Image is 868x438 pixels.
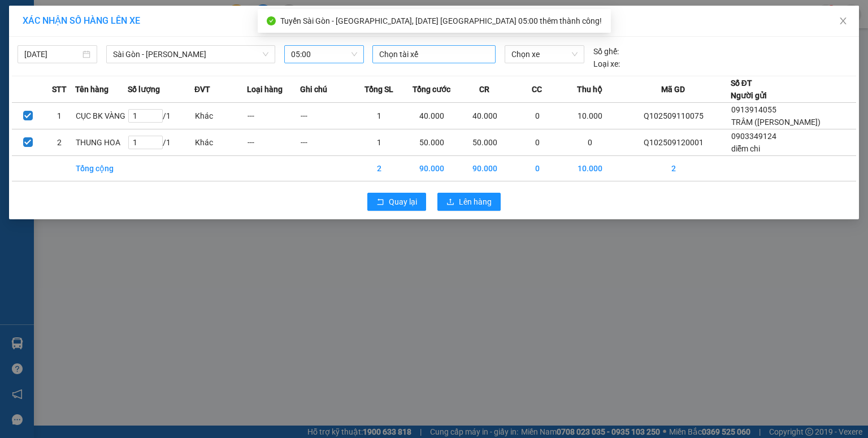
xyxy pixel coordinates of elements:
[194,129,247,156] td: Khác
[458,156,511,181] td: 90.000
[413,83,450,96] span: Tổng cước
[406,103,458,129] td: 40.000
[564,103,617,129] td: 10.000
[262,51,269,58] span: down
[113,46,268,63] span: Sài Gòn - Phương Lâm
[300,103,353,129] td: ---
[44,129,75,156] td: 2
[406,156,458,181] td: 90.000
[291,46,357,63] span: 05:00
[280,16,602,25] span: Tuyến Sài Gòn - [GEOGRAPHIC_DATA], [DATE] [GEOGRAPHIC_DATA] 05:00 thêm thành công!
[458,103,511,129] td: 40.000
[389,196,417,208] span: Quay lại
[532,83,542,96] span: CC
[511,129,563,156] td: 0
[75,83,108,96] span: Tên hàng
[128,83,160,96] span: Số lượng
[353,156,405,181] td: 2
[267,16,276,25] span: check-circle
[52,83,67,96] span: STT
[564,156,617,181] td: 10.000
[353,103,405,129] td: 1
[300,129,353,156] td: ---
[194,83,210,96] span: ĐVT
[617,156,731,181] td: 2
[459,196,492,208] span: Lên hàng
[247,103,300,129] td: ---
[75,156,128,181] td: Tổng cộng
[731,105,776,114] span: 0913914055
[731,77,767,102] div: Số ĐT Người gửi
[364,83,393,96] span: Tổng SL
[577,83,602,96] span: Thu hộ
[194,103,247,129] td: Khác
[446,198,454,207] span: upload
[128,103,194,129] td: / 1
[617,103,731,129] td: Q102509110075
[300,83,327,96] span: Ghi chú
[593,45,619,58] span: Số ghế:
[406,129,458,156] td: 50.000
[353,129,405,156] td: 1
[731,132,776,141] span: 0903349124
[731,118,821,127] span: TRÂM ([PERSON_NAME])
[661,83,685,96] span: Mã GD
[839,16,848,25] span: close
[24,48,80,60] input: 12/09/2025
[479,83,489,96] span: CR
[511,46,577,63] span: Chọn xe
[23,15,140,26] span: XÁC NHẬN SỐ HÀNG LÊN XE
[593,58,620,70] span: Loại xe:
[247,129,300,156] td: ---
[731,144,760,153] span: diễm chi
[511,103,563,129] td: 0
[367,193,426,211] button: rollbackQuay lại
[437,193,501,211] button: uploadLên hàng
[247,83,283,96] span: Loại hàng
[564,129,617,156] td: 0
[827,6,859,37] button: Close
[617,129,731,156] td: Q102509120001
[511,156,563,181] td: 0
[376,198,384,207] span: rollback
[75,103,128,129] td: CỤC BK VÀNG
[458,129,511,156] td: 50.000
[75,129,128,156] td: THUNG HOA
[128,129,194,156] td: / 1
[44,103,75,129] td: 1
